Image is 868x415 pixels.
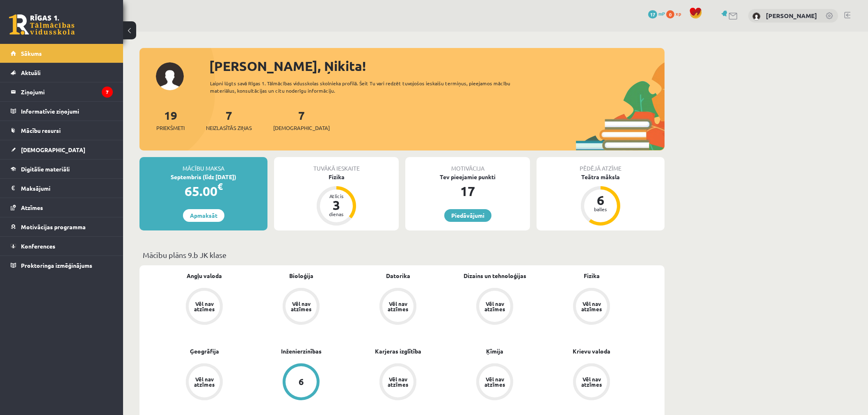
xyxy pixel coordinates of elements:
[253,288,349,326] a: Vēl nav atzīmes
[483,376,506,387] div: Vēl nav atzīmes
[405,173,530,181] div: Tev pieejamie punkti
[139,173,267,181] div: Septembris (līdz [DATE])
[21,127,61,134] span: Mācību resursi
[405,157,530,173] div: Motivācija
[143,249,661,260] p: Mācību plāns 9.b JK klase
[11,160,113,178] a: Digitālie materiāli
[11,198,113,217] a: Atzīmes
[349,363,446,402] a: Vēl nav atzīmes
[21,179,113,198] legend: Maksājumi
[537,173,665,227] a: Teātra māksla 6 balles
[187,271,222,280] a: Angļu valoda
[11,44,113,63] a: Sākums
[676,10,681,17] span: xp
[580,376,603,387] div: Vēl nav atzīmes
[273,124,330,132] span: [DEMOGRAPHIC_DATA]
[324,212,349,217] div: dienas
[666,10,674,18] span: 0
[156,363,253,402] a: Vēl nav atzīmes
[11,102,113,121] a: Informatīvie ziņojumi
[21,165,70,173] span: Digitālie materiāli
[580,301,603,312] div: Vēl nav atzīmes
[11,237,113,255] a: Konferences
[273,108,330,132] a: 7[DEMOGRAPHIC_DATA]
[193,376,216,387] div: Vēl nav atzīmes
[584,271,600,280] a: Fizika
[281,347,322,356] a: Inženierzinības
[386,301,409,312] div: Vēl nav atzīmes
[444,209,491,222] a: Piedāvājumi
[386,271,410,280] a: Datorika
[752,12,761,21] img: Ņikita Morozovs
[139,181,267,201] div: 65.00
[290,301,313,312] div: Vēl nav atzīmes
[324,198,349,212] div: 3
[21,102,113,121] legend: Informatīvie ziņojumi
[543,363,640,402] a: Vēl nav atzīmes
[193,301,216,312] div: Vēl nav atzīmes
[190,347,219,356] a: Ģeogrāfija
[573,347,610,356] a: Krievu valoda
[274,157,399,173] div: Tuvākā ieskaite
[464,271,526,280] a: Dizains un tehnoloģijas
[11,63,113,82] a: Aktuāli
[405,181,530,201] div: 17
[446,363,543,402] a: Vēl nav atzīmes
[274,173,399,181] div: Fizika
[588,207,613,212] div: balles
[375,347,421,356] a: Karjeras izglītība
[588,194,613,207] div: 6
[102,87,113,98] i: 7
[11,217,113,236] a: Motivācijas programma
[21,50,42,57] span: Sākums
[21,69,41,76] span: Aktuāli
[206,108,252,132] a: 7Neizlasītās ziņas
[21,262,92,269] span: Proktoringa izmēģinājums
[11,121,113,140] a: Mācību resursi
[253,363,349,402] a: 6
[289,271,313,280] a: Bioloģija
[274,173,399,227] a: Fizika Atlicis 3 dienas
[21,82,113,101] legend: Ziņojumi
[666,10,685,17] a: 0 xp
[324,194,349,198] div: Atlicis
[537,173,665,181] div: Teātra māksla
[299,377,304,386] div: 6
[139,157,267,173] div: Mācību maksa
[543,288,640,326] a: Vēl nav atzīmes
[21,223,86,230] span: Motivācijas programma
[11,179,113,198] a: Maksājumi
[11,140,113,159] a: [DEMOGRAPHIC_DATA]
[386,376,409,387] div: Vēl nav atzīmes
[446,288,543,326] a: Vēl nav atzīmes
[209,56,665,76] div: [PERSON_NAME], Ņikita!
[21,146,85,153] span: [DEMOGRAPHIC_DATA]
[483,301,506,312] div: Vēl nav atzīmes
[206,124,252,132] span: Neizlasītās ziņas
[648,10,657,18] span: 17
[156,288,253,326] a: Vēl nav atzīmes
[21,204,43,211] span: Atzīmes
[183,209,224,222] a: Apmaksāt
[537,157,665,173] div: Pēdējā atzīme
[11,82,113,101] a: Ziņojumi7
[349,288,446,326] a: Vēl nav atzīmes
[658,10,665,17] span: mP
[11,256,113,275] a: Proktoringa izmēģinājums
[156,124,185,132] span: Priekšmeti
[486,347,503,356] a: Ķīmija
[9,14,75,35] a: Rīgas 1. Tālmācības vidusskola
[156,108,185,132] a: 19Priekšmeti
[766,11,817,20] a: [PERSON_NAME]
[217,180,223,192] span: €
[648,10,665,17] a: 17 mP
[21,242,55,250] span: Konferences
[210,80,525,94] div: Laipni lūgts savā Rīgas 1. Tālmācības vidusskolas skolnieka profilā. Šeit Tu vari redzēt tuvojošo...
